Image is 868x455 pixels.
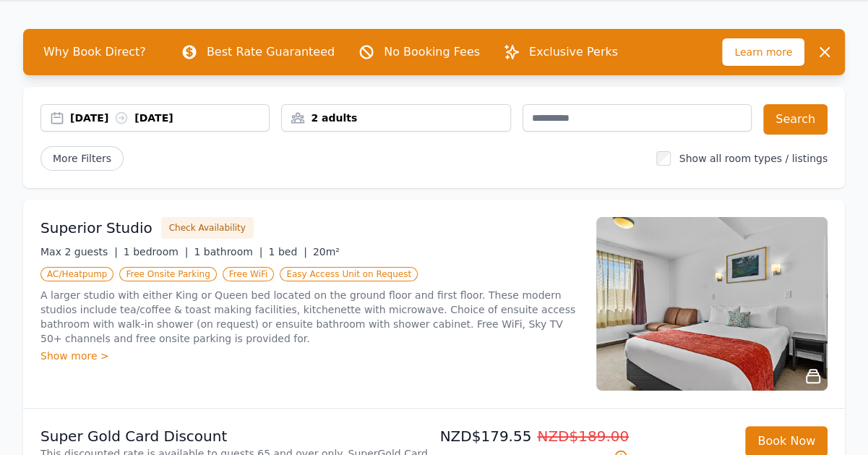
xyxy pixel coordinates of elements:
p: Best Rate Guaranteed [207,43,335,61]
span: 1 bathroom | [194,246,262,258]
p: Super Gold Card Discount [40,426,429,446]
span: Max 2 guests | [40,246,118,258]
span: Free Onsite Parking [119,267,216,281]
div: [DATE] [DATE] [70,111,269,125]
div: Show more > [40,349,579,363]
span: NZD$189.00 [537,428,629,445]
span: Why Book Direct? [32,38,158,67]
h3: Superior Studio [40,218,152,238]
span: Easy Access Unit on Request [280,267,418,281]
p: A larger studio with either King or Queen bed located on the ground floor and first floor. These ... [40,288,579,346]
p: Exclusive Perks [529,43,618,61]
span: AC/Heatpump [40,267,113,281]
span: 20m² [313,246,340,258]
button: Check Availability [161,217,254,239]
button: Search [763,104,828,135]
p: No Booking Fees [384,43,480,61]
span: 1 bed | [268,246,306,258]
span: More Filters [40,146,124,171]
div: 2 adults [282,111,510,125]
span: 1 bedroom | [124,246,189,258]
span: Free WiFi [223,267,275,281]
span: Learn more [722,38,804,66]
label: Show all room types / listings [679,153,828,164]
